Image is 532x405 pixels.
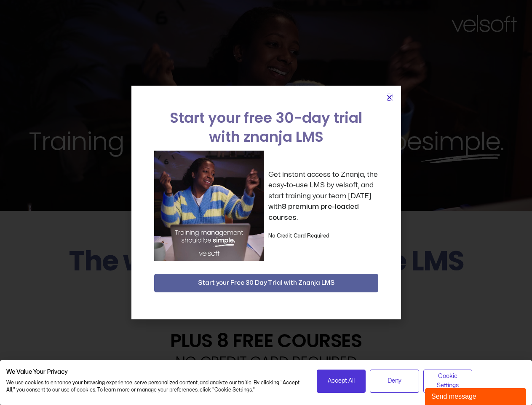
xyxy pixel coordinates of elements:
[6,379,304,394] p: We use cookies to enhance your browsing experience, serve personalized content, and analyze our t...
[154,108,378,146] h2: Start your free 30-day trial with znanja LMS
[268,169,378,223] p: Get instant access to Znanja, the easy-to-use LMS by velsoft, and start training your team [DATE]...
[423,370,473,393] button: Adjust cookie preferences
[328,376,355,386] span: Accept All
[429,372,467,391] span: Cookie Settings
[154,274,378,292] button: Start your Free 30 Day Trial with Znanja LMS
[386,94,393,100] a: Close
[6,368,304,376] h2: We Value Your Privacy
[388,376,401,386] span: Deny
[268,233,329,238] strong: No Credit Card Required
[370,370,419,393] button: Deny all cookies
[198,278,334,288] span: Start your Free 30 Day Trial with Znanja LMS
[317,370,366,393] button: Accept all cookies
[154,151,264,261] img: a woman sitting at her laptop dancing
[268,203,359,221] strong: 8 premium pre-loaded courses
[425,386,528,405] iframe: chat widget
